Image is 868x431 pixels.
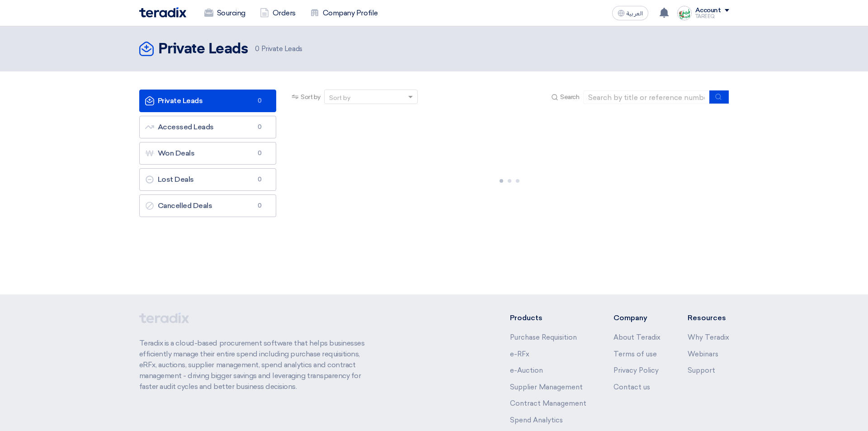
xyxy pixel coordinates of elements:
span: 0 [254,175,265,184]
a: Accessed Leads0 [139,116,277,138]
li: Company [613,313,660,323]
li: Products [510,313,586,323]
span: 0 [254,201,265,210]
span: 0 [255,45,259,53]
a: Private Leads0 [139,90,277,112]
span: Private Leads [255,44,302,54]
p: Teradix is a cloud-based procurement software that helps businesses efficiently manage their enti... [139,338,375,392]
a: Contact us [613,383,650,391]
span: 0 [254,123,265,132]
span: العربية [627,10,643,17]
a: Support [688,366,715,374]
h2: Private Leads [158,40,248,58]
a: About Teradix [613,333,660,341]
span: 0 [254,149,265,158]
a: Won Deals0 [139,142,277,165]
div: Account [695,7,721,14]
button: العربية [612,6,648,20]
span: 0 [254,96,265,105]
a: Orders [253,3,303,23]
a: Privacy Policy [613,366,659,374]
a: Why Teradix [688,333,729,341]
input: Search by title or reference number [583,90,710,104]
li: Resources [688,313,729,323]
img: Screenshot___1727703618088.png [677,6,692,20]
div: Sort by [329,93,350,103]
a: e-RFx [510,350,529,358]
a: Terms of use [613,350,657,358]
img: Teradix logo [139,7,186,18]
a: Sourcing [197,3,253,23]
a: Spend Analytics [510,416,563,424]
a: Contract Management [510,399,586,407]
a: Cancelled Deals0 [139,194,277,217]
a: Purchase Requisition [510,333,577,341]
a: Company Profile [303,3,385,23]
span: Sort by [301,92,321,102]
div: TAREEQ [695,14,729,19]
span: Search [560,92,579,102]
a: e-Auction [510,366,543,374]
a: Webinars [688,350,718,358]
a: Supplier Management [510,383,583,391]
a: Lost Deals0 [139,168,277,191]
